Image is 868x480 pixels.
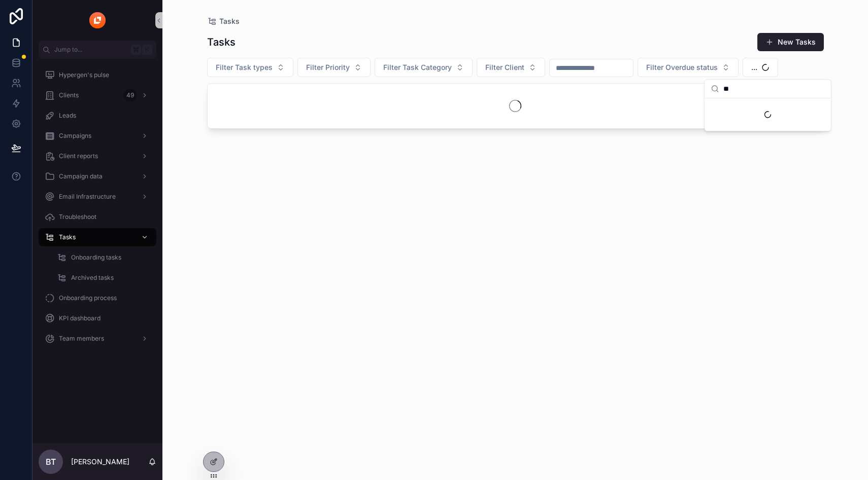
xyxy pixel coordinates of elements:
[39,309,156,327] a: KPI dashboard
[71,253,121,262] span: Onboarding tasks
[59,132,91,140] span: Campaigns
[39,41,156,59] button: Jump to...K
[54,46,127,54] span: Jump to...
[39,329,156,348] a: Team members
[383,62,452,72] span: Filter Task Category
[59,172,103,180] span: Campaign data
[39,188,156,206] a: Email Infrastructure
[39,106,156,125] a: Leads
[485,62,524,72] span: Filter Client
[39,167,156,186] a: Campaign data
[59,91,79,99] span: Clients
[705,98,831,131] div: Suggestions
[39,86,156,104] a: Clients49
[51,248,156,267] a: Onboarding tasks
[39,208,156,226] a: Troubleshoot
[757,33,824,51] button: New Tasks
[477,58,545,77] button: Select Button
[59,335,104,343] span: Team members
[39,289,156,307] a: Onboarding process
[39,147,156,165] a: Client reports
[59,71,109,79] span: Hypergen's pulse
[46,456,56,468] span: BT
[39,127,156,145] a: Campaigns
[71,457,129,467] p: [PERSON_NAME]
[59,213,96,221] span: Troubleshoot
[219,16,240,26] span: Tasks
[39,228,156,246] a: Tasks
[59,152,98,160] span: Client reports
[143,46,151,54] span: K
[51,269,156,287] a: Archived tasks
[89,12,106,28] img: App logo
[207,58,293,77] button: Select Button
[638,58,739,77] button: Select Button
[743,58,778,77] button: Select Button
[375,58,473,77] button: Select Button
[207,35,236,49] h1: Tasks
[646,62,718,72] span: Filter Overdue status
[207,16,240,26] a: Tasks
[32,59,162,361] div: scrollable content
[71,274,114,282] span: Archived tasks
[297,58,371,77] button: Select Button
[751,62,757,72] span: ...
[59,314,101,322] span: KPI dashboard
[39,66,156,84] a: Hypergen's pulse
[59,294,117,302] span: Onboarding process
[306,62,350,72] span: Filter Priority
[59,233,76,241] span: Tasks
[59,193,116,201] span: Email Infrastructure
[216,62,273,72] span: Filter Task types
[123,89,137,101] div: 49
[59,112,76,120] span: Leads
